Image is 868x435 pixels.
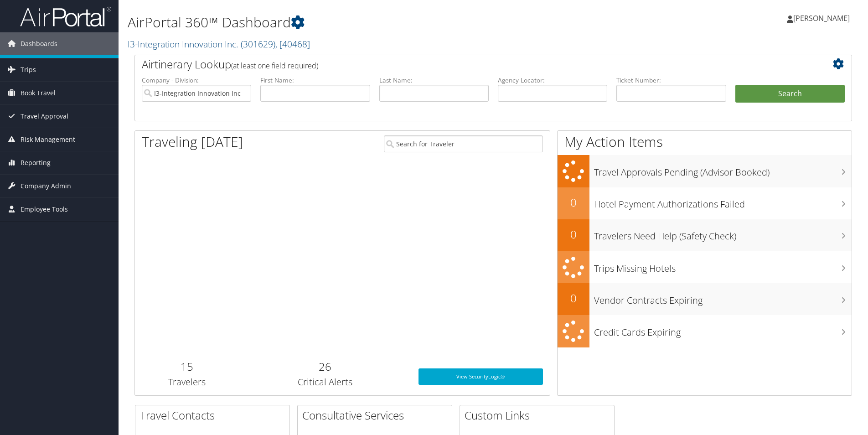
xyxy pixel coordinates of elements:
[787,5,859,32] a: [PERSON_NAME]
[275,38,310,50] span: , [ 40468 ]
[735,85,845,103] button: Search
[142,132,243,151] h1: Traveling [DATE]
[498,76,607,85] label: Agency Locator:
[241,38,275,50] span: ( 301629 )
[142,57,785,72] h2: Airtinerary Lookup
[594,193,852,211] h3: Hotel Payment Authorizations Failed
[21,198,68,221] span: Employee Tools
[558,283,852,315] a: 0Vendor Contracts Expiring
[21,32,57,55] span: Dashboards
[21,82,56,104] span: Book Travel
[594,321,852,339] h3: Credit Cards Expiring
[128,13,615,32] h1: AirPortal 360™ Dashboard
[21,128,75,151] span: Risk Management
[142,359,232,374] h2: 15
[558,132,852,151] h1: My Action Items
[594,161,852,179] h3: Travel Approvals Pending (Advisor Booked)
[616,76,726,85] label: Ticket Number:
[140,408,289,423] h2: Travel Contacts
[594,290,852,307] h3: Vendor Contracts Expiring
[594,225,852,243] h3: Travelers Need Help (Safety Check)
[231,61,318,71] span: (at least one field required)
[558,251,852,284] a: Trips Missing Hotels
[418,368,543,385] a: View SecurityLogic®
[558,155,852,187] a: Travel Approvals Pending (Advisor Booked)
[558,219,852,251] a: 0Travelers Need Help (Safety Check)
[558,227,589,242] h2: 0
[21,175,71,197] span: Company Admin
[558,315,852,347] a: Credit Cards Expiring
[302,408,452,423] h2: Consultative Services
[21,58,36,81] span: Trips
[384,135,543,152] input: Search for Traveler
[142,76,251,85] label: Company - Division:
[21,151,51,174] span: Reporting
[245,359,404,374] h2: 26
[793,13,850,23] span: [PERSON_NAME]
[20,6,111,27] img: airportal-logo.png
[21,105,68,128] span: Travel Approval
[558,290,589,306] h2: 0
[558,195,589,210] h2: 0
[465,408,614,423] h2: Custom Links
[558,187,852,219] a: 0Hotel Payment Authorizations Failed
[128,38,310,50] a: I3-Integration Innovation Inc.
[594,258,852,275] h3: Trips Missing Hotels
[379,76,489,85] label: Last Name:
[142,376,232,388] h3: Travelers
[260,76,370,85] label: First Name:
[245,376,404,388] h3: Critical Alerts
